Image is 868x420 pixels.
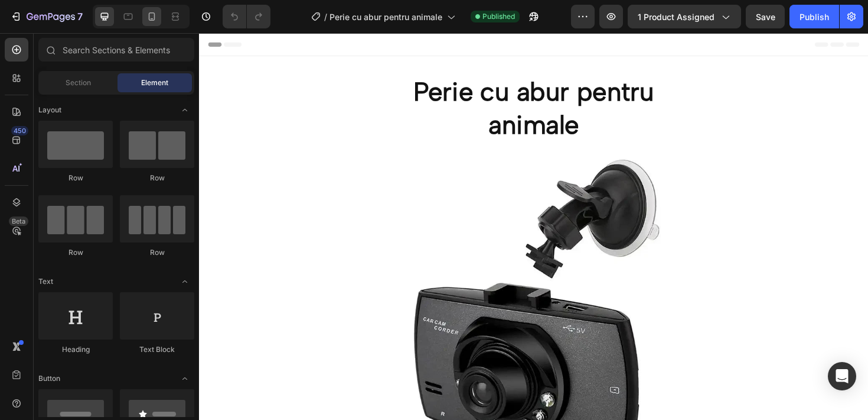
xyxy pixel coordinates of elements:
[77,9,83,24] p: 7
[800,11,829,23] div: Publish
[324,11,327,23] span: /
[38,344,113,355] div: Heading
[199,33,868,420] iframe: Design area
[66,77,91,88] span: Section
[175,101,194,119] span: Toggle open
[38,276,53,287] span: Text
[11,126,28,135] div: 450
[638,11,714,23] span: 1 product assigned
[9,217,28,226] div: Beta
[120,173,194,183] div: Row
[38,173,113,183] div: Row
[175,272,194,291] span: Toggle open
[38,38,194,62] input: Search Sections & Elements
[175,369,194,388] span: Toggle open
[746,5,785,28] button: Save
[329,11,442,23] span: Perie cu abur pentru animale
[828,362,856,390] div: Open Intercom Messenger
[223,5,270,28] div: Undo/Redo
[38,105,61,115] span: Layout
[120,247,194,258] div: Row
[141,77,168,88] span: Element
[789,5,839,28] button: Publish
[38,247,113,258] div: Row
[38,373,60,384] span: Button
[482,11,515,22] span: Published
[5,5,88,28] button: 7
[756,12,775,22] span: Save
[120,344,194,355] div: Text Block
[628,5,741,28] button: 1 product assigned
